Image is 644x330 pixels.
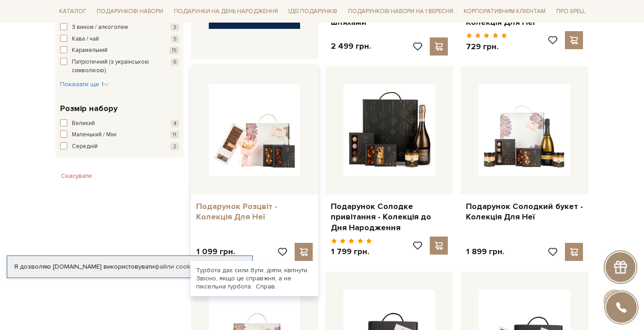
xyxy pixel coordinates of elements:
span: Про Spell [553,5,589,19]
span: Великий [72,119,95,128]
span: 6 [171,58,179,66]
a: Подарункові набори на 1 Вересня [344,4,457,19]
button: З вином / алкоголем 3 [60,23,179,32]
span: 2 [170,143,179,150]
span: Карамельний [72,46,108,55]
span: Каталог [56,5,90,19]
span: 15 [169,46,179,54]
a: Корпоративним клієнтам [460,4,549,19]
p: 1 099 грн. [196,246,235,257]
button: Показати ще 1 [60,80,109,89]
button: Середній 2 [60,142,179,151]
button: Великий 4 [60,119,179,128]
span: Середній [72,142,98,151]
a: файли cookie [155,263,196,270]
span: Подарункові набори [93,5,167,19]
p: 729 грн. [466,42,507,52]
span: Показати ще 1 [60,80,109,88]
span: З вином / алкоголем [72,23,128,32]
span: 5 [171,35,179,43]
span: 11 [170,131,179,139]
button: Скасувати [56,169,97,183]
span: 4 [171,120,179,127]
span: Маленький / Міні [72,130,117,139]
button: Карамельний 15 [60,46,179,55]
button: Патріотичний (з українською символікою) 6 [60,58,179,75]
div: Я дозволяю [DOMAIN_NAME] використовувати [7,263,252,271]
div: Турбота дає сили бути, діяти, квітнути. Звісно, якщо це справжня, а не піксельна турбота. Справ.. [191,261,319,297]
p: 2 499 грн. [331,41,371,51]
span: 3 [170,23,179,31]
span: Патріотичний (з українською символікою) [72,58,154,75]
p: 1 899 грн. [466,246,504,257]
p: 1 799 грн. [331,246,372,257]
button: Маленький / Міні 11 [60,130,179,139]
span: Кава / чай [72,35,99,44]
span: Подарунки на День народження [170,5,282,19]
a: Подарунок Солодкий букет - Колекція Для Неї [466,201,583,223]
a: Подарунок Солодке привітання - Колекція до Дня Народження [331,201,448,233]
span: Ідеї подарунків [285,5,341,19]
a: Подарунок Розцвіт - Колекція Для Неї [196,201,313,223]
span: Розмір набору [60,102,118,115]
button: Кава / чай 5 [60,35,179,44]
